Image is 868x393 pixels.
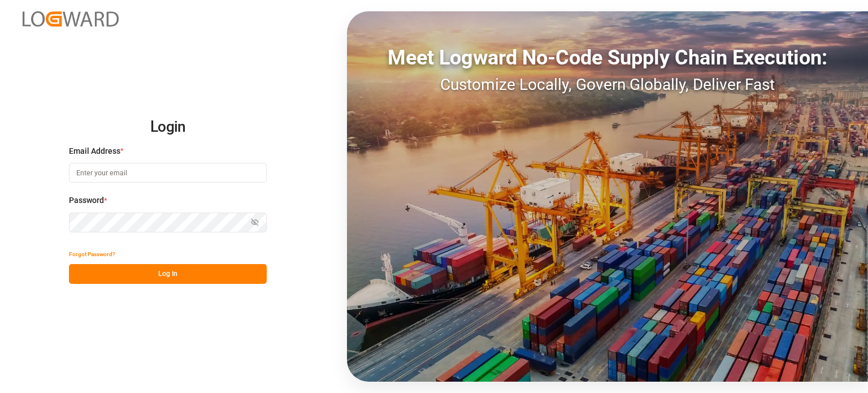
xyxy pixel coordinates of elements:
[347,42,868,73] div: Meet Logward No-Code Supply Chain Execution:
[69,195,104,206] span: Password
[23,11,119,27] img: Logward_new_orange.png
[69,264,267,284] button: Log In
[69,244,115,264] button: Forgot Password?
[69,145,120,157] span: Email Address
[69,163,267,183] input: Enter your email
[347,73,868,97] div: Customize Locally, Govern Globally, Deliver Fast
[69,109,267,145] h2: Login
